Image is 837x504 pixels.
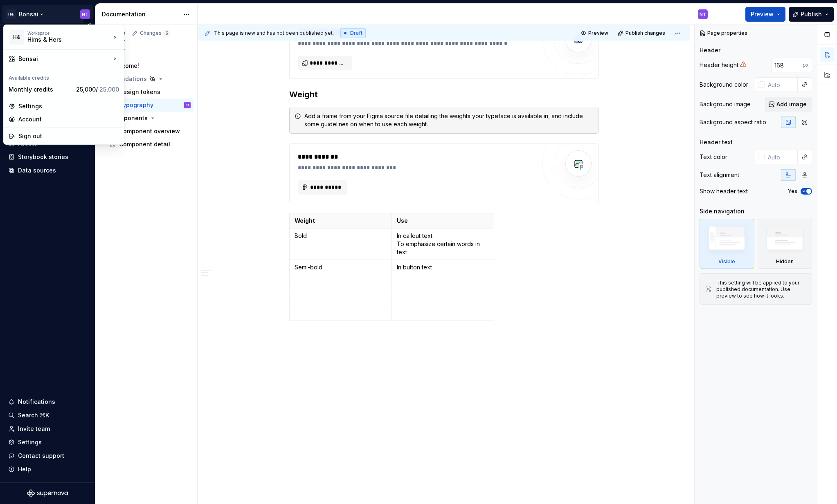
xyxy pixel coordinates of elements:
[27,36,97,44] div: Hims & Hers
[9,30,24,45] div: H&
[18,102,119,110] div: Settings
[18,115,119,123] div: Account
[76,86,119,93] span: 25,000 /
[5,70,122,83] div: Available credits
[18,55,111,63] div: Bonsai
[99,86,119,93] span: 25,000
[9,85,73,94] div: Monthly credits
[18,132,119,140] div: Sign out
[27,31,111,36] div: Workspace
